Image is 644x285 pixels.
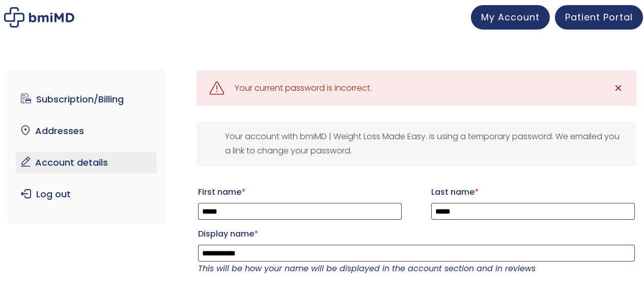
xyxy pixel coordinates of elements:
[614,81,623,95] span: ✕
[481,11,540,23] span: My Account
[16,120,157,142] a: Addresses
[16,184,157,205] a: Log out
[431,184,635,200] label: Last name
[608,78,629,98] a: ✕
[198,263,536,274] em: This will be how your name will be displayed in the account section and in reviews
[16,152,157,173] a: Account details
[8,70,165,223] nav: Account pages
[197,121,636,166] div: Your account with bmiMD | Weight Loss Made Easy. is using a temporary password. We emailed you a ...
[16,89,157,110] a: Subscription/Billing
[555,5,643,30] a: Patient Portal
[198,184,402,200] label: First name
[4,7,74,28] img: My account
[471,5,550,30] a: My Account
[198,226,635,242] label: Display name
[565,11,633,23] span: Patient Portal
[235,81,372,95] div: Your current password is incorrect.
